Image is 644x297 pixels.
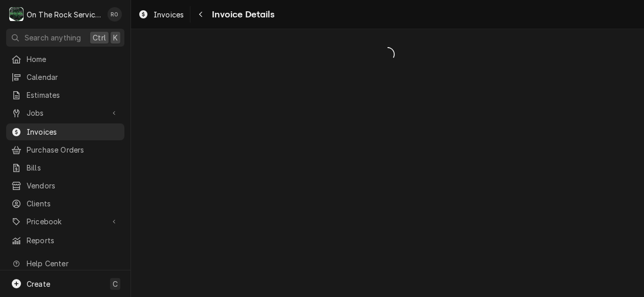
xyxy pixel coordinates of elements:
span: Loading... [131,44,644,65]
a: Bills [6,159,124,176]
a: Reports [6,232,124,249]
div: On The Rock Services [27,9,102,20]
a: Invoices [6,123,124,140]
a: Invoices [134,6,188,23]
span: Search anything [25,32,81,43]
a: Go to Pricebook [6,213,124,230]
span: Help Center [27,258,118,269]
a: Purchase Orders [6,141,124,158]
span: Bills [27,162,119,173]
div: O [9,7,24,22]
a: Clients [6,195,124,212]
div: RO [108,7,122,22]
button: Navigate back [192,6,209,23]
button: Search anythingCtrlK [6,29,124,47]
span: Clients [27,198,119,209]
span: Invoice Details [209,8,274,22]
span: Vendors [27,180,119,191]
span: Create [27,280,50,288]
span: Pricebook [27,216,104,227]
a: Calendar [6,69,124,86]
span: Estimates [27,90,119,100]
span: Purchase Orders [27,144,119,155]
a: Estimates [6,87,124,103]
a: Home [6,51,124,68]
span: Invoices [27,126,119,137]
a: Go to Jobs [6,104,124,121]
a: Vendors [6,177,124,194]
span: Jobs [27,108,104,118]
span: Ctrl [93,32,106,43]
span: Invoices [154,9,184,20]
span: Calendar [27,72,119,82]
span: C [113,279,118,289]
span: K [113,32,118,43]
div: Rich Ortega's Avatar [108,7,122,22]
a: Go to Help Center [6,255,124,272]
span: Home [27,54,119,65]
span: Reports [27,235,119,246]
div: On The Rock Services's Avatar [9,7,24,22]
